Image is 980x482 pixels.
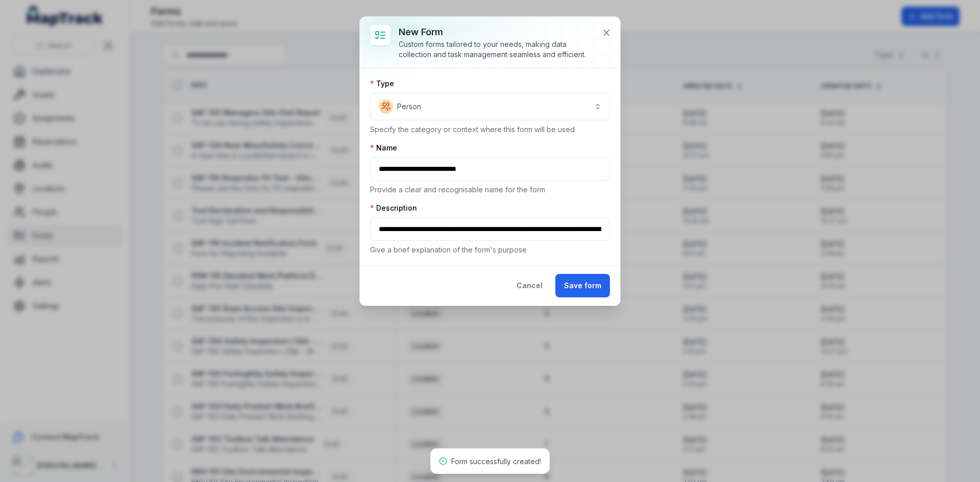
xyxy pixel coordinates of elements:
[451,457,541,466] span: Form successfully created!
[370,79,394,89] label: Type
[508,274,551,297] button: Cancel
[399,39,594,60] div: Custom forms tailored to your needs, making data collection and task management seamless and effi...
[370,93,610,120] button: Person
[370,143,397,153] label: Name
[555,274,610,297] button: Save form
[399,25,594,39] h3: New form
[370,245,610,255] p: Give a brief explanation of the form's purpose
[370,124,610,135] p: Specify the category or context where this form will be used
[370,185,610,195] p: Provide a clear and recognisable name for the form
[370,203,417,213] label: Description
